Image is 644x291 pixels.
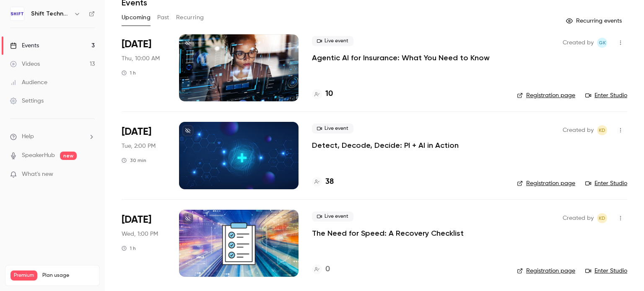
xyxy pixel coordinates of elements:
[85,171,95,178] iframe: Noticeable Trigger
[312,176,334,188] a: 38
[562,14,627,28] button: Recurring events
[42,272,94,279] span: Plan usage
[22,132,34,141] span: Help
[325,88,333,100] h4: 10
[176,11,204,24] button: Recurring
[122,11,151,24] button: Upcoming
[10,97,44,105] div: Settings
[312,124,353,134] span: Live event
[122,38,151,51] span: [DATE]
[312,36,353,46] span: Live event
[597,38,607,48] span: Gaud KROTOFF
[60,152,77,160] span: new
[10,132,95,141] li: help-dropdown-opener
[10,78,47,87] div: Audience
[325,176,334,188] h4: 38
[122,34,166,101] div: Sep 25 Thu, 10:00 AM (America/New York)
[563,213,594,223] span: Created by
[312,88,333,100] a: 10
[10,270,37,281] span: Premium
[22,170,53,179] span: What's new
[325,264,330,275] h4: 0
[585,91,627,100] a: Enter Studio
[122,54,160,63] span: Thu, 10:00 AM
[122,230,158,238] span: Wed, 1:00 PM
[312,53,490,63] a: Agentic AI for Insurance: What You Need to Know
[122,70,136,76] div: 1 h
[563,125,594,135] span: Created by
[10,41,39,50] div: Events
[312,140,459,150] a: Detect, Decode, Decide: PI + AI in Action
[312,211,353,221] span: Live event
[122,210,166,277] div: Oct 8 Wed, 1:00 PM (America/New York)
[563,38,594,48] span: Created by
[10,7,24,21] img: Shift Technology
[585,179,627,188] a: Enter Studio
[517,91,575,100] a: Registration page
[122,125,151,139] span: [DATE]
[122,142,156,150] span: Tue, 2:00 PM
[312,228,464,238] a: The Need for Speed: A Recovery Checklist
[517,179,575,188] a: Registration page
[122,157,146,164] div: 30 min
[31,10,70,18] h6: Shift Technology
[10,60,40,68] div: Videos
[599,213,605,223] span: KD
[599,125,605,135] span: KD
[312,264,330,275] a: 0
[22,151,55,160] a: SpeakerHub
[517,267,575,275] a: Registration page
[599,38,606,48] span: GK
[122,122,166,189] div: Oct 7 Tue, 2:00 PM (America/New York)
[157,11,169,24] button: Past
[122,245,136,252] div: 1 h
[597,125,607,135] span: Kristen DeLuca
[585,267,627,275] a: Enter Studio
[122,213,151,227] span: [DATE]
[597,213,607,223] span: Kristen DeLuca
